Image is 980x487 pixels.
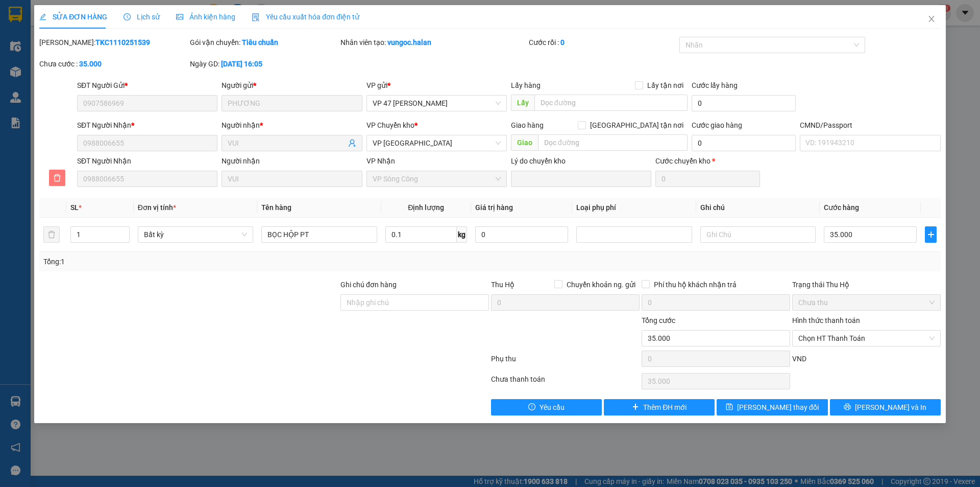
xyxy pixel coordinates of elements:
[792,355,806,363] span: VND
[798,331,935,346] span: Chọn HT Thanh Toán
[604,399,715,415] button: plusThêm ĐH mới
[491,281,514,289] span: Thu Hộ
[925,230,936,239] span: plus
[800,120,940,131] div: CMND/Passport
[540,402,565,413] span: Yêu cầu
[39,13,46,20] span: edit
[643,402,687,413] span: Thêm ĐH mới
[692,95,796,111] input: Cước lấy hàng
[252,13,359,21] span: Yêu cầu xuất hóa đơn điện tử
[655,155,759,167] div: Cước chuyển kho
[366,80,507,91] div: VP gửi
[408,203,444,212] span: Định lượng
[43,226,60,243] button: delete
[572,198,696,218] th: Loại phụ phí
[242,38,278,47] b: Tiêu chuẩn
[490,353,641,371] div: Phụ thu
[340,294,489,311] input: Ghi chú đơn hàng
[737,402,819,413] span: [PERSON_NAME] thay đổi
[560,38,565,47] b: 0
[798,295,935,310] span: Chưa thu
[221,60,262,68] b: [DATE] 16:05
[925,226,936,243] button: plus
[855,402,926,413] span: [PERSON_NAME] và In
[43,256,378,267] div: Tổng: 1
[650,279,741,290] span: Phí thu hộ khách nhận trả
[373,96,501,111] span: VP 47 Trần Khát Chân
[340,37,527,48] div: Nhân viên tạo:
[792,279,941,290] div: Trạng thái Thu Hộ
[491,399,602,415] button: exclamation-circleYêu cầu
[457,226,467,243] span: kg
[138,203,176,212] span: Đơn vị tính
[490,374,641,391] div: Chưa thanh toán
[529,37,677,48] div: Cước rồi :
[830,399,941,415] button: printer[PERSON_NAME] và In
[252,13,260,21] img: icon
[79,60,102,68] b: 35.000
[222,80,362,91] div: Người gửi
[538,134,688,151] input: Dọc đường
[387,38,431,47] b: vungoc.halan
[927,15,936,23] span: close
[95,38,150,47] b: TKC1110251539
[511,95,534,111] span: Lấy
[77,80,217,91] div: SĐT Người Gửi
[340,281,397,289] label: Ghi chú đơn hàng
[373,171,501,187] span: VP Sông Công
[124,13,160,21] span: Lịch sử
[586,120,688,131] span: [GEOGRAPHIC_DATA] tận nơi
[366,121,414,129] span: VP Chuyển kho
[70,203,79,212] span: SL
[700,226,816,243] input: Ghi Chú
[77,120,217,131] div: SĐT Người Nhận
[261,203,291,212] span: Tên hàng
[692,135,796,151] input: Cước giao hàng
[692,81,738,89] label: Cước lấy hàng
[222,155,362,167] div: Người nhận
[39,37,188,48] div: [PERSON_NAME]:
[696,198,820,218] th: Ghi chú
[511,121,544,129] span: Giao hàng
[190,37,338,48] div: Gói vận chuyển:
[261,226,377,243] input: VD: Bàn, Ghế
[176,13,235,21] span: Ảnh kiện hàng
[511,155,651,167] div: Lý do chuyển kho
[50,174,65,182] span: delete
[511,134,538,151] span: Giao
[124,13,131,20] span: clock-circle
[643,80,688,91] span: Lấy tận nơi
[190,58,338,69] div: Ngày GD:
[475,203,513,212] span: Giá trị hàng
[176,13,183,20] span: picture
[534,95,688,111] input: Dọc đường
[39,58,188,69] div: Chưa cước :
[642,316,675,324] span: Tổng cước
[692,121,742,129] label: Cước giao hàng
[632,403,639,411] span: plus
[792,316,860,324] label: Hình thức thanh toán
[844,403,851,411] span: printer
[528,403,535,411] span: exclamation-circle
[49,170,65,186] button: delete
[222,120,362,131] div: Người nhận
[77,155,217,167] div: SĐT Người Nhận
[717,399,827,415] button: save[PERSON_NAME] thay đổi
[348,139,356,147] span: user-add
[366,155,507,167] div: VP Nhận
[562,279,640,290] span: Chuyển khoản ng. gửi
[373,135,501,151] span: VP Yên Bình
[144,227,247,242] span: Bất kỳ
[824,203,859,212] span: Cước hàng
[917,5,946,34] button: Close
[511,81,541,89] span: Lấy hàng
[39,13,107,21] span: SỬA ĐƠN HÀNG
[726,403,733,411] span: save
